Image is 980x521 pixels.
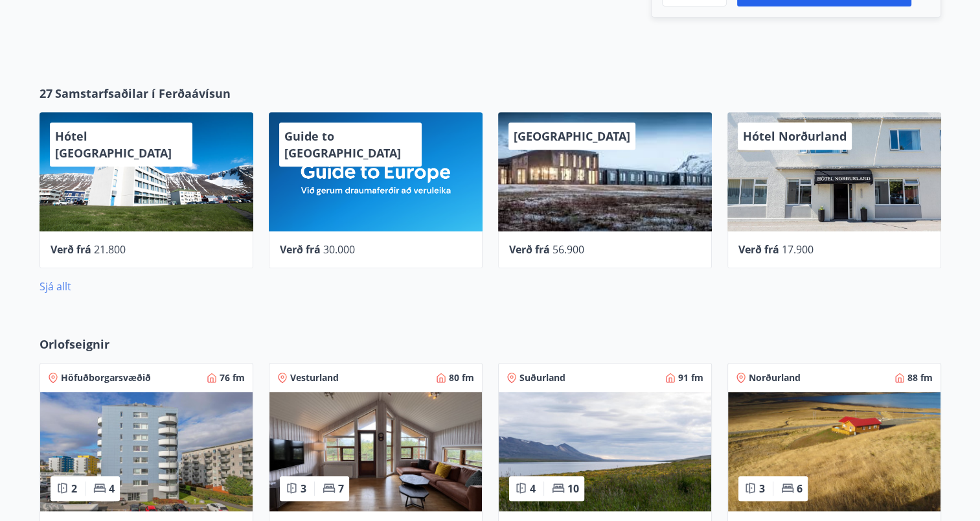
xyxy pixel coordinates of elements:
span: 91 fm [678,371,703,384]
img: Paella dish [269,392,482,511]
span: 56.900 [553,242,584,257]
span: 3 [759,481,765,496]
span: 17.900 [782,242,814,257]
span: 2 [71,481,77,496]
span: 80 fm [449,371,474,384]
span: 27 [40,85,52,102]
span: Samstarfsaðilar í Ferðaávísun [55,85,231,102]
span: 21.800 [94,242,126,257]
span: Verð frá [51,242,91,257]
img: Paella dish [728,392,940,511]
span: 7 [338,481,344,496]
span: Verð frá [509,242,550,257]
span: Verð frá [280,242,321,257]
span: [GEOGRAPHIC_DATA] [514,128,630,144]
span: 10 [567,481,579,496]
img: Paella dish [499,392,711,511]
span: 30.000 [323,242,355,257]
span: 4 [109,481,115,496]
span: 88 fm [907,371,933,384]
span: Hótel [GEOGRAPHIC_DATA] [55,128,172,161]
span: 76 fm [220,371,245,384]
span: 6 [797,481,803,496]
a: Sjá allt [40,279,71,294]
span: Hótel Norðurland [743,128,847,144]
span: Vesturland [290,371,339,384]
span: 4 [530,481,536,496]
span: Guide to [GEOGRAPHIC_DATA] [284,128,401,161]
img: Paella dish [40,392,253,511]
span: Orlofseignir [40,336,109,353]
span: Höfuðborgarsvæðið [61,371,151,384]
span: Suðurland [519,371,565,384]
span: 3 [301,481,306,496]
span: Verð frá [738,242,779,257]
span: Norðurland [749,371,801,384]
